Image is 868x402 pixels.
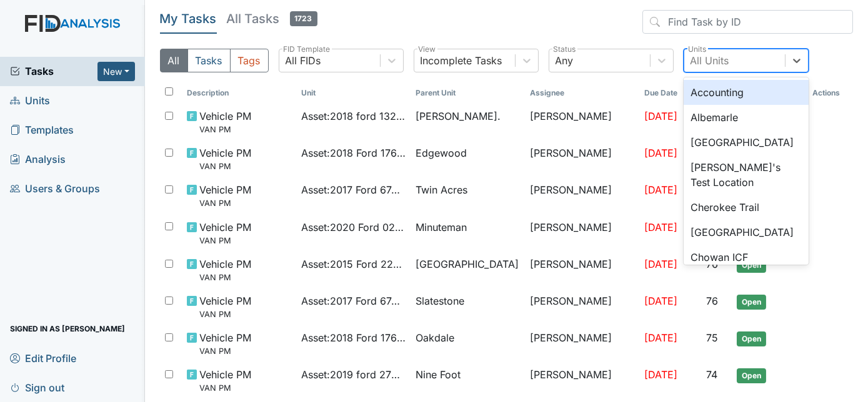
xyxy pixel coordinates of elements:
span: Vehicle PM VAN PM [199,293,251,320]
small: VAN PM [199,382,251,394]
a: Tasks [10,64,97,79]
span: Asset : 2018 Ford 17643 [301,145,406,160]
div: Cherokee Trail [684,195,809,220]
span: Vehicle PM VAN PM [199,182,251,209]
span: [DATE] [644,147,677,159]
small: VAN PM [199,308,251,320]
td: [PERSON_NAME] [525,252,639,288]
span: Vehicle PM VAN PM [199,220,251,247]
button: New [97,62,135,81]
h5: All Tasks [227,10,317,27]
span: [DATE] [644,110,677,122]
span: Units [10,91,50,110]
td: [PERSON_NAME] [525,140,639,177]
span: Asset : 2020 Ford 02107 [301,220,406,235]
span: Asset : 2017 Ford 67435 [301,182,406,197]
span: Vehicle PM VAN PM [199,330,251,357]
div: Accounting [684,80,809,105]
td: [PERSON_NAME] [525,325,639,362]
span: [DATE] [644,295,677,307]
span: [DATE] [644,184,677,196]
span: Open [737,258,766,273]
span: 74 [706,368,717,381]
th: Toggle SortBy [411,82,525,104]
span: Vehicle PM VAN PM [199,145,251,172]
td: [PERSON_NAME] [525,362,639,399]
span: 76 [706,295,718,307]
span: Asset : 2019 ford 27549 [301,367,406,382]
span: [GEOGRAPHIC_DATA] [416,257,519,272]
span: Vehicle PM VAN PM [199,367,251,394]
span: [PERSON_NAME]. [416,109,501,124]
span: [DATE] [644,331,677,344]
div: Incomplete Tasks [421,53,502,68]
div: [GEOGRAPHIC_DATA] [684,130,809,155]
span: Twin Acres [416,182,467,197]
td: [PERSON_NAME] [525,104,639,140]
span: [DATE] [644,368,677,381]
button: Tags [230,49,269,72]
button: All [160,49,188,72]
div: [GEOGRAPHIC_DATA] [684,220,809,245]
span: 76 [706,258,718,270]
span: Asset : 2018 ford 13242 [301,109,406,124]
span: Oakdale [416,330,454,345]
h5: My Tasks [160,10,217,27]
small: VAN PM [199,124,251,135]
span: Sign out [10,378,64,397]
th: Toggle SortBy [639,82,701,104]
div: All Units [691,53,729,68]
div: Type filter [160,49,269,72]
span: Open [737,368,766,383]
span: Templates [10,120,74,140]
span: Edgewood [416,145,467,160]
span: Asset : 2017 Ford 67436 [301,293,406,308]
span: Signed in as [PERSON_NAME] [10,319,125,338]
span: Vehicle PM VAN PM [199,109,251,135]
span: [DATE] [644,221,677,233]
div: [PERSON_NAME]'s Test Location [684,155,809,195]
small: VAN PM [199,272,251,283]
span: Nine Foot [416,367,461,382]
span: Asset : 2018 Ford 17646 [301,330,406,345]
span: [DATE] [644,258,677,270]
span: 1723 [290,11,317,26]
td: [PERSON_NAME] [525,215,639,252]
div: Chowan ICF [684,245,809,270]
span: 75 [706,331,718,344]
span: Open [737,331,766,346]
small: VAN PM [199,197,251,209]
th: Toggle SortBy [296,82,411,104]
span: Vehicle PM VAN PM [199,257,251,283]
th: Assignee [525,82,639,104]
td: [PERSON_NAME] [525,288,639,325]
span: Slatestone [416,293,464,308]
div: All FIDs [286,53,321,68]
input: Find Task by ID [642,10,853,34]
span: Minuteman [416,220,467,235]
div: Albemarle [684,105,809,130]
th: Toggle SortBy [182,82,296,104]
small: VAN PM [199,235,251,247]
span: Asset : 2015 Ford 22364 [301,257,406,272]
input: Toggle All Rows Selected [165,87,173,96]
span: Edit Profile [10,348,76,368]
small: VAN PM [199,160,251,172]
button: Tasks [187,49,231,72]
small: VAN PM [199,345,251,357]
div: Any [556,53,574,68]
td: [PERSON_NAME] [525,177,639,214]
span: Users & Groups [10,179,100,199]
span: Analysis [10,150,66,169]
span: Open [737,295,766,310]
th: Actions [807,82,853,104]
